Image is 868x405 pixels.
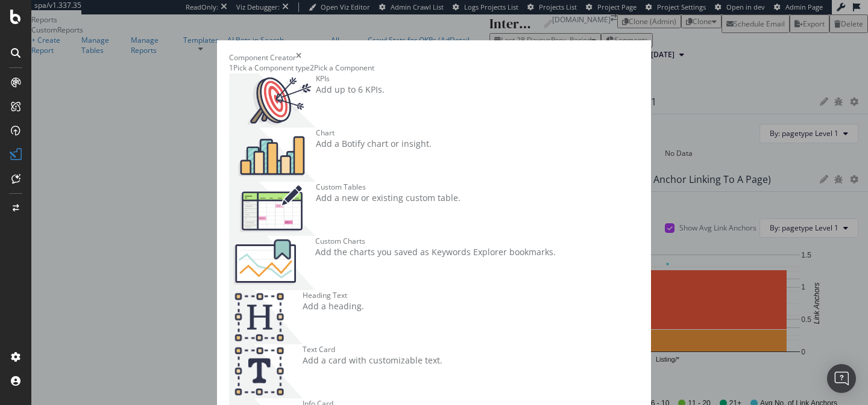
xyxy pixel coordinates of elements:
[229,128,316,182] img: BHjNRGjj.png
[316,138,432,150] div: Add a Botify chart or insight.
[303,290,364,300] div: Heading Text
[233,63,310,73] div: Pick a Component type
[229,52,296,63] div: Component Creator
[303,354,442,366] div: Add a card with customizable text.
[310,63,314,73] div: 2
[314,63,374,73] div: Pick a Component
[229,182,316,236] img: CzM_nd8v.png
[303,344,442,354] div: Text Card
[229,344,303,398] img: CIPqJSrR.png
[827,364,856,393] div: Open Intercom Messenger
[316,84,385,96] div: Add up to 6 KPIs.
[229,290,303,344] img: CtJ9-kHf.png
[315,246,556,258] div: Add the charts you saved as Keywords Explorer bookmarks.
[303,300,364,312] div: Add a heading.
[316,182,461,192] div: Custom Tables
[316,128,432,138] div: Chart
[316,192,461,204] div: Add a new or existing custom table.
[229,73,316,128] img: __UUOcd1.png
[315,236,556,246] div: Custom Charts
[229,63,233,73] div: 1
[316,73,385,84] div: KPIs
[229,236,315,290] img: Chdk0Fza.png
[296,52,301,63] div: times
